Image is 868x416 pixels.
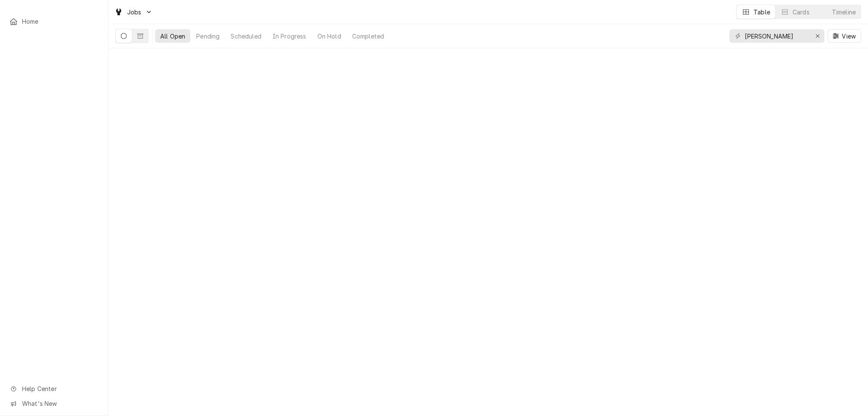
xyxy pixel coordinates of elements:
[5,382,103,396] a: Go to Help Center
[196,32,220,41] div: Pending
[811,29,824,43] button: Erase input
[160,32,185,41] div: All Open
[231,32,261,41] div: Scheduled
[793,8,810,17] div: Cards
[828,29,861,43] button: View
[22,17,99,26] span: Home
[317,32,341,41] div: On Hold
[22,384,98,393] span: Help Center
[840,32,857,41] span: View
[5,397,103,410] a: Go to What's New
[273,32,306,41] div: In Progress
[745,29,808,43] input: Keyword search
[754,8,770,17] div: Table
[5,14,103,28] a: Home
[22,399,98,408] span: What's New
[127,8,142,17] span: Jobs
[352,32,384,41] div: Completed
[832,8,856,17] div: Timeline
[111,5,156,19] a: Go to Jobs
